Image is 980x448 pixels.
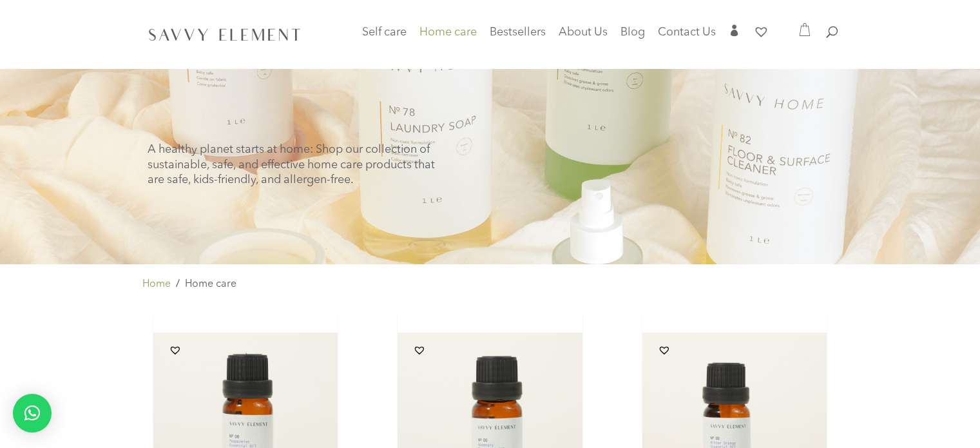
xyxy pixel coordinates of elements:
a: Home care [419,28,477,54]
p: A healthy planet starts at home: Shop our collection of sustainable, safe, and effective home car... [148,142,436,188]
span: Blog [620,26,645,38]
a: Self care [362,28,407,54]
span:  [729,24,740,36]
h2: SHOP FOR Home care products [148,69,548,133]
a: Blog [620,28,645,46]
a: Home [142,276,171,293]
a: Contact Us [658,28,716,46]
a:  [729,24,740,46]
span: Bestsellers [490,26,546,38]
span: Home care [419,26,477,38]
a: Bestsellers [490,28,546,46]
span: Self care [362,26,407,38]
img: SavvyElement [145,24,305,44]
a: About Us [559,28,608,46]
span: About Us [559,26,608,38]
span: / [176,276,180,293]
span: Contact Us [658,26,716,38]
span: Home care [185,279,236,289]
